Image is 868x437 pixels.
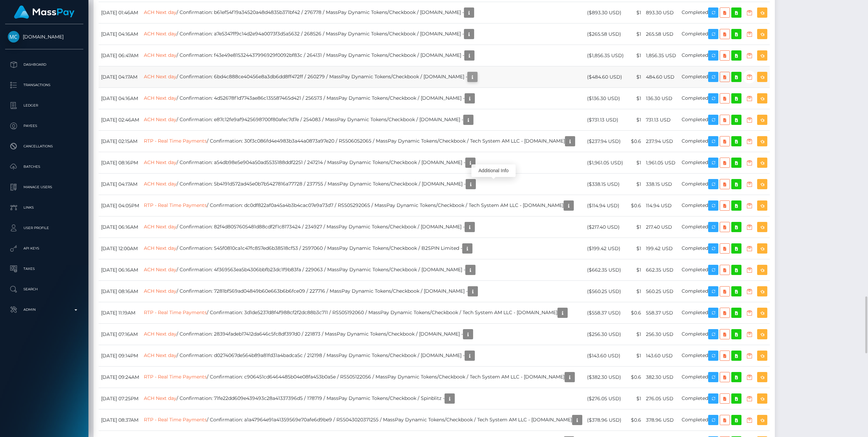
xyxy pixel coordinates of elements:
[644,409,679,431] td: 378.96 USD
[585,195,626,216] td: ($114.94 USD)
[585,174,626,195] td: ($338.15 USD)
[144,224,177,230] a: ACH Next day
[644,324,679,345] td: 256.30 USD
[8,121,81,131] p: Payees
[585,367,626,388] td: ($382.30 USD)
[626,259,644,281] td: $1
[585,23,626,45] td: ($265.58 USD)
[626,45,644,66] td: $1
[679,259,770,281] td: Completed
[141,345,585,367] td: / Confirmation: d0274067de564b89a81fd31a4badca5c / 212198 / MassPay Dynamic Tokens/Checkbook / [D...
[585,409,626,431] td: ($378.96 USD)
[626,281,644,302] td: $1
[99,388,141,409] td: [DATE] 07:25PM
[141,195,585,216] td: / Confirmation: dc0df822af0a45a4b3b4cac07e9a73d7 / RS505292065 / MassPay Dynamic Tokens/Checkbook...
[585,345,626,367] td: ($143.60 USD)
[644,23,679,45] td: 265.58 USD
[99,259,141,281] td: [DATE] 06:16AM
[141,152,585,174] td: / Confirmation: a54db98e5e904a50ad5535188ddf2251 / 247214 / MassPay Dynamic Tokens/Checkbook / [D...
[141,88,585,109] td: / Confirmation: 4d52678f1d7743ae86c135587465d421 / 256573 / MassPay Dynamic Tokens/Checkbook / [D...
[679,174,770,195] td: Completed
[141,409,585,431] td: / Confirmation: a1a47964e91a41359569e70afe6d9be9 / RS5043020371255 / MassPay Dynamic Tokens/Check...
[626,174,644,195] td: $1
[141,23,585,45] td: / Confirmation: a7e5347ff9c14d2e94a0073f3d5a5632 / 268526 / MassPay Dynamic Tokens/Checkbook / [D...
[144,74,177,80] a: ACH Next day
[585,302,626,324] td: ($558.37 USD)
[99,216,141,238] td: [DATE] 06:16AM
[626,302,644,324] td: $0.6
[8,243,81,254] p: API Keys
[141,302,585,324] td: / Confirmation: 3d1de5237d8f4f988cf2f2dc88b3c711 / RS505192060 / MassPay Dynamic Tokens/Checkbook...
[679,66,770,88] td: Completed
[679,367,770,388] td: Completed
[141,367,585,388] td: / Confirmation: c906451cd6464485b04e08fa453b0a5e / RS505122056 / MassPay Dynamic Tokens/Checkbook...
[99,23,141,45] td: [DATE] 04:16AM
[585,324,626,345] td: ($256.30 USD)
[644,259,679,281] td: 662.35 USD
[8,223,81,233] p: User Profile
[8,162,81,172] p: Batches
[626,216,644,238] td: $1
[144,95,177,101] a: ACH Next day
[8,80,81,90] p: Transactions
[644,216,679,238] td: 217.40 USD
[141,216,585,238] td: / Confirmation: 82f4d8057605481d88cdf2f1c8173424 / 234927 / MassPay Dynamic Tokens/Checkbook / [D...
[585,88,626,109] td: ($136.30 USD)
[141,109,585,131] td: / Confirmation: e87c12fe9af9425698700f80afec7d7e / 254083 / MassPay Dynamic Tokens/Checkbook / [D...
[144,116,177,123] a: ACH Next day
[5,220,83,237] a: User Profile
[679,302,770,324] td: Completed
[585,45,626,66] td: ($1,856.35 USD)
[5,34,83,40] span: [DOMAIN_NAME]
[679,345,770,367] td: Completed
[626,109,644,131] td: $1
[644,88,679,109] td: 136.30 USD
[585,131,626,152] td: ($237.94 USD)
[679,238,770,259] td: Completed
[585,152,626,174] td: ($1,961.05 USD)
[5,158,83,175] a: Batches
[679,388,770,409] td: Completed
[141,388,585,409] td: / Confirmation: 71fe22dd609e439493c28a41337396d5 / 178719 / MassPay Dynamic Tokens/Checkbook / Sp...
[679,216,770,238] td: Completed
[8,60,81,70] p: Dashboard
[144,309,207,315] a: RTP - Real Time Payments
[99,238,141,259] td: [DATE] 12:00AM
[679,324,770,345] td: Completed
[99,152,141,174] td: [DATE] 08:16PM
[585,259,626,281] td: ($662.35 USD)
[5,199,83,216] a: Links
[679,152,770,174] td: Completed
[644,345,679,367] td: 143.60 USD
[626,2,644,23] td: $1
[679,281,770,302] td: Completed
[8,182,81,192] p: Manage Users
[99,45,141,66] td: [DATE] 06:47AM
[99,324,141,345] td: [DATE] 07:16AM
[144,138,207,144] a: RTP - Real Time Payments
[626,345,644,367] td: $1
[626,66,644,88] td: $1
[141,45,585,66] td: / Confirmation: f43e49e815324437996929f0092bf83c / 264131 / MassPay Dynamic Tokens/Checkbook / [D...
[141,2,585,23] td: / Confirmation: b61ef54f19a34520a48d4835b371bf42 / 276778 / MassPay Dynamic Tokens/Checkbook / [D...
[5,138,83,155] a: Cancellations
[626,324,644,345] td: $1
[471,164,516,177] div: Additional Info
[5,117,83,134] a: Payees
[14,5,74,19] img: MassPay Logo
[644,109,679,131] td: 731.13 USD
[99,109,141,131] td: [DATE] 02:46AM
[99,88,141,109] td: [DATE] 04:16AM
[679,23,770,45] td: Completed
[644,45,679,66] td: 1,856.35 USD
[626,388,644,409] td: $1
[99,174,141,195] td: [DATE] 04:17AM
[144,374,207,380] a: RTP - Real Time Payments
[144,352,177,358] a: ACH Next day
[144,245,177,251] a: ACH Next day
[644,131,679,152] td: 237.94 USD
[99,281,141,302] td: [DATE] 08:16AM
[141,131,585,152] td: / Confirmation: 30f3c086fd4e4983b3a44a0873a97e20 / RS506052065 / MassPay Dynamic Tokens/Checkbook...
[679,195,770,216] td: Completed
[141,324,585,345] td: / Confirmation: 28394fadeb17412da646c5fc8df397d0 / 221873 / MassPay Dynamic Tokens/Checkbook / [D...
